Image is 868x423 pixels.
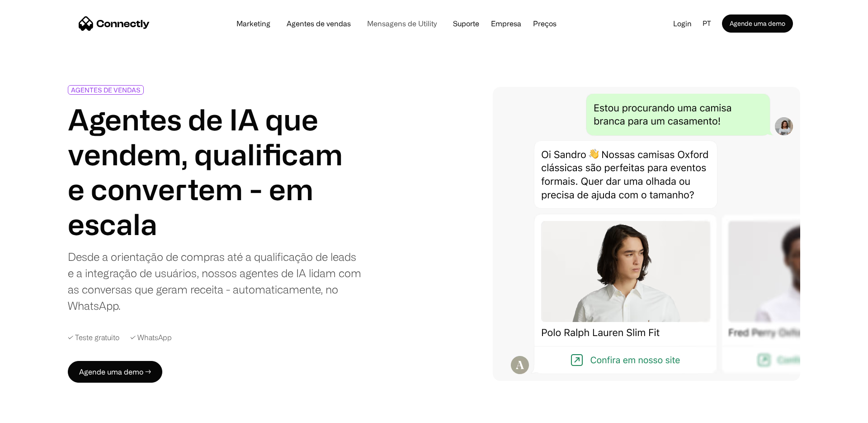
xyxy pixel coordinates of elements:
a: Marketing [229,20,278,27]
div: pt [699,17,722,30]
h1: Agentes de IA que vendem, qualificam e convertem - em escala [68,102,364,241]
div: ✓ Teste gratuito [68,332,119,343]
a: Agende uma demo → [68,361,162,383]
a: Agentes de vendas [279,20,358,27]
a: Preços [526,20,564,27]
a: Mensagens de Utility [360,20,444,27]
div: ✓ WhatsApp [130,332,172,343]
a: Login [666,17,699,30]
div: Empresa [488,17,524,30]
a: Agende uma demo [722,14,793,33]
div: pt [703,17,711,30]
ul: Language list [18,407,54,420]
div: AGENTES DE VENDAS [71,87,141,93]
div: Desde a orientação de compras até a qualificação de leads e a integração de usuários, nossos agen... [68,249,364,314]
a: Suporte [446,20,486,27]
aside: Language selected: Português (Brasil) [9,406,54,420]
div: Empresa [491,17,521,30]
a: home [79,17,150,30]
